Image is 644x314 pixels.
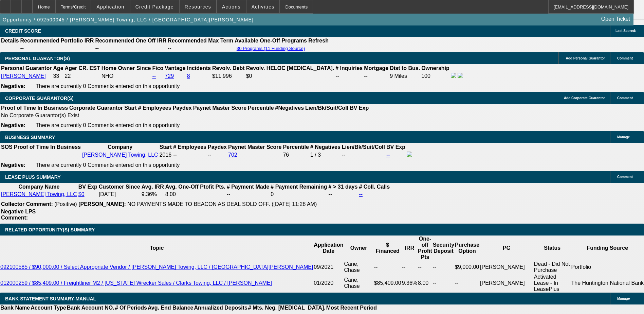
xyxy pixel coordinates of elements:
th: Security Deposit [433,235,455,261]
b: Vantage [165,65,185,71]
td: -- [167,45,234,52]
button: Application [91,0,129,13]
b: Age [53,65,63,71]
b: # Coll. Calls [359,184,390,190]
th: $ Financed [374,235,402,261]
span: Comment [617,56,633,60]
span: Resources [185,4,211,10]
td: 8.00 [165,191,226,198]
td: $0 [246,72,335,80]
td: -- [95,45,167,52]
img: facebook-icon.png [451,73,456,78]
td: NHO [101,72,151,80]
span: Manage [617,297,630,300]
td: Cane, Chase [344,261,373,274]
th: Proof of Time In Business [14,144,81,151]
span: PERSONAL GUARANTOR(S) [5,56,70,61]
a: $0 [78,191,85,197]
b: Paydex [173,105,192,111]
th: Refresh [308,37,329,44]
a: 092100585 / $90,000.00 / Select Appropriate Vendor / [PERSON_NAME] Towing, LLC / [GEOGRAPHIC_DATA... [0,264,313,270]
img: linkedin-icon.png [458,73,463,78]
th: # Mts. Neg. [MEDICAL_DATA]. [248,304,326,311]
td: Activated Lease - In LeasePlus [534,274,571,293]
b: Incidents [187,65,211,71]
b: Percentile [283,144,309,150]
span: LEASE PLUS SUMMARY [5,174,61,180]
b: # Negatives [310,144,341,150]
b: # Employees [173,144,206,150]
th: Purchase Option [455,235,480,261]
a: [PERSON_NAME] [1,73,46,79]
b: Company [108,144,132,150]
b: Negative: [1,122,25,128]
button: Activities [246,0,280,13]
span: NO PAYMENTS MADE TO BEACON AS DEAL SOLD OFF. ([DATE] 11:28 AM) [127,201,317,207]
b: Negative LPS Comment: [1,209,36,221]
b: Negative: [1,162,25,168]
b: # > 31 days [329,184,358,190]
b: Revolv. Debt [212,65,245,71]
b: Collector Comment: [1,201,53,207]
th: One-off Profit Pts [418,235,433,261]
b: Fico [152,65,163,71]
span: Actions [222,4,241,10]
th: IRR [402,235,418,261]
span: Comment [617,96,633,100]
b: Ownership [421,65,449,71]
b: Corporate Guarantor [69,105,123,111]
th: Annualized Deposits [194,304,247,311]
th: SOS [1,144,13,151]
b: Company Name [18,184,59,190]
th: Application Date [313,235,344,261]
th: Owner [344,235,373,261]
td: 0 [270,191,327,198]
b: BV Exp [350,105,369,111]
div: 1 / 3 [310,152,341,158]
b: Lien/Bk/Suit/Coll [342,144,385,150]
b: # Inquiries [335,65,363,71]
b: # Payment Made [227,184,269,190]
td: Cane, Chase [344,274,373,293]
span: Opportunity / 092500045 / [PERSON_NAME] Towing, LLC / [GEOGRAPHIC_DATA][PERSON_NAME] [3,17,254,22]
b: Percentile [248,105,274,111]
td: 100 [421,72,450,80]
td: -- [402,261,418,274]
th: Recommended Portfolio IRR [20,37,94,44]
td: 01/2020 [313,274,344,293]
b: Ager CR. EST [65,65,100,71]
th: PG [480,235,534,261]
td: Portfolio [571,261,644,274]
span: Manage [617,135,630,139]
td: 9 Miles [389,72,420,80]
b: Paynet Master Score [193,105,246,111]
td: -- [433,261,455,274]
td: 22 [65,72,100,80]
th: Details [1,37,19,44]
td: -- [207,151,227,159]
span: RELATED OPPORTUNITY(S) SUMMARY [5,227,95,232]
span: There are currently 0 Comments entered on this opportunity [36,162,180,168]
td: -- [418,261,433,274]
td: $9,000.00 [455,261,480,274]
img: facebook-icon.png [407,152,412,157]
span: CORPORATE GUARANTOR(S) [5,95,74,101]
span: BANK STATEMENT SUMMARY-MANUAL [5,296,96,301]
td: -- [364,72,389,80]
span: -- [173,152,177,158]
b: Negative: [1,83,25,89]
th: Bank Account NO. [67,304,115,311]
b: Dist to Bus. [390,65,420,71]
td: [PERSON_NAME] [480,261,534,274]
td: 09/2021 [313,261,344,274]
button: Resources [180,0,216,13]
b: Home Owner Since [102,65,151,71]
th: Recommended Max Term [167,37,234,44]
b: Avg. IRR [142,184,164,190]
span: (Positive) [54,201,77,207]
a: [PERSON_NAME] Towing, LLC [1,191,77,197]
b: Avg. One-Off Ptofit Pts. [165,184,225,190]
span: There are currently 0 Comments entered on this opportunity [36,122,180,128]
td: -- [335,72,363,80]
b: BV Exp [78,184,97,190]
